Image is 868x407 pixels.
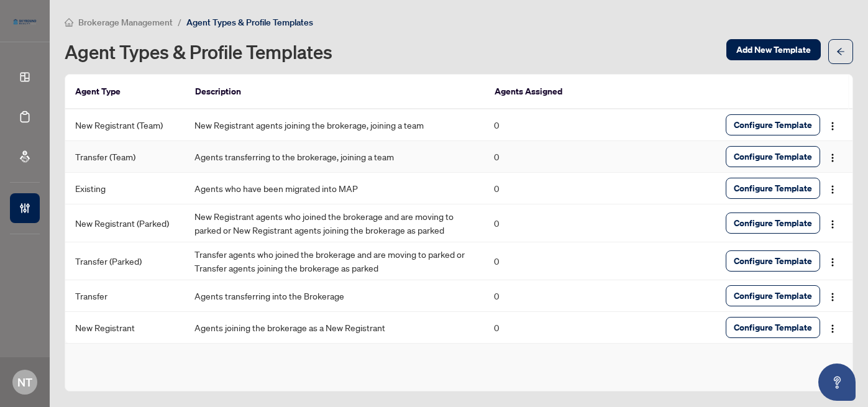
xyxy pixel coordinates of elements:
[726,178,820,199] button: Configure Template
[734,213,812,233] span: Configure Template
[17,373,32,391] span: NT
[726,250,820,272] button: Configure Template
[65,312,185,344] td: New Registrant
[828,219,838,229] img: Logo
[65,242,185,280] td: Transfer (Parked)
[185,141,483,173] td: Agents transferring to the brokerage, joining a team
[734,178,812,198] span: Configure Template
[65,42,332,62] h1: Agent Types & Profile Templates
[78,17,173,28] span: Brokerage Management
[734,251,812,271] span: Configure Template
[485,75,634,109] th: Agents Assigned
[186,17,313,28] span: Agent Types & Profile Templates
[185,242,483,280] td: Transfer agents who joined the brokerage and are moving to parked or Transfer agents joining the ...
[65,204,185,242] td: New Registrant (Parked)
[828,324,838,334] img: Logo
[726,114,820,135] button: Configure Template
[185,204,483,242] td: New Registrant agents who joined the brokerage and are moving to parked or New Registrant agents ...
[726,146,820,167] button: Configure Template
[484,141,634,173] td: 0
[736,40,811,60] span: Add New Template
[484,204,634,242] td: 0
[726,317,820,338] button: Configure Template
[823,213,843,233] button: Logo
[185,109,483,141] td: New Registrant agents joining the brokerage, joining a team
[836,47,845,56] span: arrow-left
[65,141,185,173] td: Transfer (Team)
[823,251,843,271] button: Logo
[178,15,181,29] li: /
[734,318,812,337] span: Configure Template
[726,213,820,234] button: Configure Template
[65,18,73,27] span: home
[185,312,483,344] td: Agents joining the brokerage as a New Registrant
[185,75,485,109] th: Description
[726,285,820,306] button: Configure Template
[10,16,40,28] img: logo
[828,153,838,163] img: Logo
[484,173,634,204] td: 0
[823,115,843,135] button: Logo
[828,121,838,131] img: Logo
[484,109,634,141] td: 0
[828,292,838,302] img: Logo
[65,75,185,109] th: Agent Type
[828,257,838,267] img: Logo
[734,115,812,135] span: Configure Template
[726,39,821,60] button: Add New Template
[734,147,812,167] span: Configure Template
[185,173,483,204] td: Agents who have been migrated into MAP
[734,286,812,306] span: Configure Template
[823,178,843,198] button: Logo
[65,109,185,141] td: New Registrant (Team)
[828,185,838,194] img: Logo
[65,173,185,204] td: Existing
[484,312,634,344] td: 0
[484,280,634,312] td: 0
[185,280,483,312] td: Agents transferring into the Brokerage
[823,286,843,306] button: Logo
[484,242,634,280] td: 0
[823,318,843,337] button: Logo
[823,147,843,167] button: Logo
[818,364,856,401] button: Open asap
[65,280,185,312] td: Transfer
